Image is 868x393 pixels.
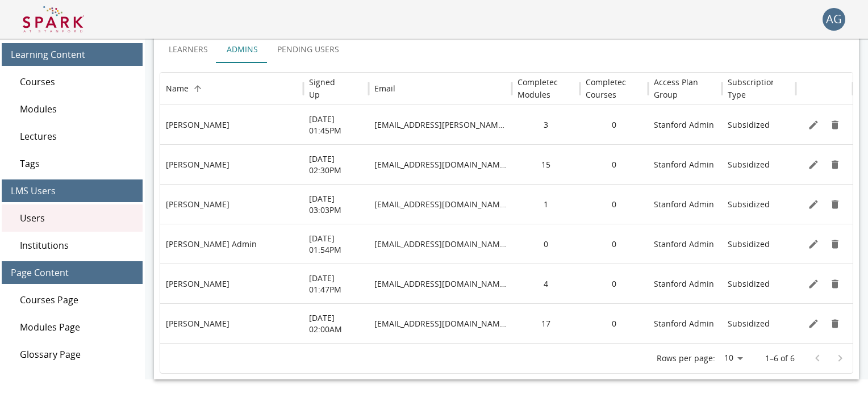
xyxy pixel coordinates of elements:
div: Lectures [2,123,143,150]
h6: Access Plan Group [654,76,716,101]
div: user types [160,36,853,63]
div: omonbek.salaev@ivelum.com [369,303,512,343]
button: Delete [827,196,844,213]
button: Admins [217,36,268,63]
p: Subsidized [728,199,770,210]
div: gehrenk@stanford.edu [369,144,512,184]
button: Sort [397,81,412,97]
div: 17 [512,303,580,343]
svg: Edit [808,199,819,210]
svg: Remove [829,199,841,210]
div: AG [823,8,845,31]
span: Courses [20,75,133,89]
div: Courses [2,68,143,95]
span: Institutions [20,239,133,252]
button: Delete [827,275,844,292]
div: 0 [580,303,648,343]
button: Delete [827,315,844,332]
p: Subsidized [728,278,770,290]
div: 0 [580,104,648,144]
svg: Remove [829,278,841,290]
p: [PERSON_NAME] [166,159,229,170]
button: Sort [627,81,642,97]
button: Sort [347,81,363,97]
p: [DATE] 02:30PM [309,153,363,176]
svg: Remove [829,318,841,329]
span: Glossary Page [20,348,133,361]
button: Edit [805,236,822,253]
p: Subsidized [728,318,770,329]
div: 0 [580,144,648,184]
span: Page Content [11,266,133,279]
div: Learning Content [2,43,143,66]
p: Subsidized [728,239,770,250]
button: Learners [160,36,217,63]
p: Subsidized [728,119,770,131]
div: 0 [512,224,580,264]
div: 15 [512,144,580,184]
svg: Remove [829,159,841,170]
p: [DATE] 03:03PM [309,193,363,216]
div: Users [2,204,143,232]
p: Stanford Admin [654,199,714,210]
button: Delete [827,116,844,133]
svg: Remove [829,239,841,250]
div: Glossary Page [2,341,143,368]
div: LMS Users [2,179,143,202]
button: Edit [805,116,822,133]
div: Modules Page [2,313,143,341]
div: Institutions [2,232,143,259]
div: Name [166,83,189,94]
button: Edit [805,315,822,332]
p: Stanford Admin [654,318,714,329]
div: Modules [2,95,143,123]
button: account of current user [823,8,845,31]
p: [PERSON_NAME] Admin [166,239,257,250]
button: Sort [558,81,574,97]
button: Sort [774,81,790,97]
h6: Completed Courses [586,76,627,101]
button: Edit [805,275,822,292]
p: [DATE] 01:47PM [309,273,363,295]
img: Logo of SPARK at Stanford [23,6,84,33]
p: [PERSON_NAME] [166,278,229,290]
p: [PERSON_NAME] [166,119,229,131]
p: Stanford Admin [654,239,714,250]
p: Stanford Admin [654,119,714,131]
div: Email [374,83,395,94]
h6: Completed Modules [518,76,559,101]
svg: Edit [808,159,819,170]
button: Pending Users [268,36,348,63]
span: Tags [20,157,133,170]
svg: Edit [808,119,819,131]
svg: Remove [829,119,841,131]
button: Sort [190,81,206,97]
div: Tags [2,150,143,177]
span: LMS Users [11,184,133,198]
div: inbal.maayan@gmail.com [369,184,512,224]
h6: Signed Up [309,76,346,101]
div: Page Content [2,261,143,284]
p: [DATE] 01:45PM [309,114,363,136]
button: Delete [827,236,844,253]
div: 0 [580,224,648,264]
span: Courses Page [20,293,133,307]
p: Stanford Admin [654,278,714,290]
p: 1–6 of 6 [765,353,795,364]
button: Delete [827,156,844,173]
div: 0 [580,184,648,224]
div: mromeo@stanford.edu [369,264,512,303]
div: 0 [580,264,648,303]
span: Lectures [20,129,133,143]
p: Rows per page: [657,353,715,364]
p: [PERSON_NAME] [166,318,229,329]
span: Modules [20,102,133,116]
div: ktfiresign+StanAdmin@gmail.com [369,224,512,264]
button: Edit [805,156,822,173]
div: 3 [512,104,580,144]
div: adriana.ann.garcia@gmail.com [369,104,512,144]
svg: Edit [808,239,819,250]
div: Courses Page [2,286,143,313]
p: [PERSON_NAME] [166,199,229,210]
svg: Edit [808,318,819,329]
